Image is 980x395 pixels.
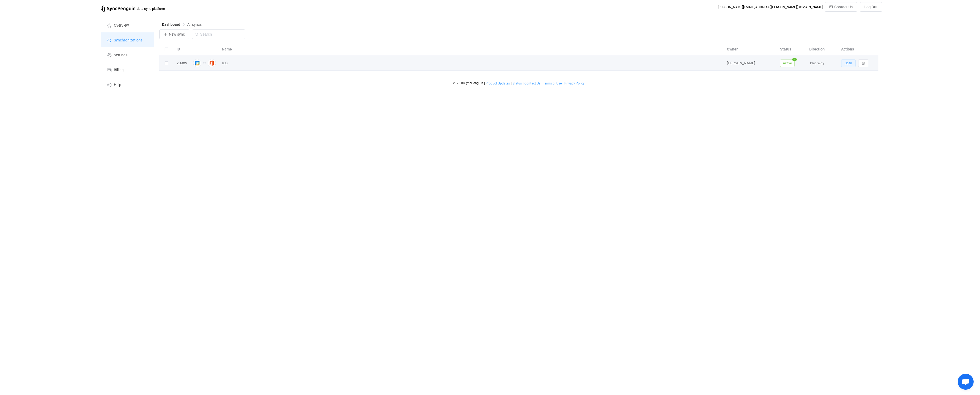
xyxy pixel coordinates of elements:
[860,2,882,12] button: Log Out
[101,5,165,12] a: |data sync platform
[564,82,585,85] span: Privacy Policy
[222,60,228,66] span: ICC
[162,22,180,27] span: Dashboard
[543,82,562,85] span: Terms of Use
[453,81,483,85] span: 2025 © SyncPenguin
[101,62,154,77] a: Billing
[486,82,510,85] span: Product Updates
[864,5,878,9] span: Log Out
[101,32,154,47] a: Synchronizations
[114,83,121,87] span: Help
[958,374,974,390] div: Open chat
[718,5,823,9] div: [PERSON_NAME][EMAIL_ADDRESS][PERSON_NAME][DOMAIN_NAME]
[564,82,585,85] a: Privacy Policy
[169,32,185,36] span: New sync
[724,46,777,52] div: Owner
[192,29,245,39] input: Search
[524,82,540,85] span: Contact Us
[792,58,797,61] span: 9
[101,47,154,62] a: Settings
[187,22,202,27] span: All syncs
[174,46,190,52] div: ID
[543,82,562,85] a: Terms of Use
[845,61,852,65] span: Open
[485,82,510,85] a: Product Updates
[512,82,522,85] span: Status
[541,81,542,85] span: |
[101,77,154,92] a: Help
[114,23,129,28] span: Overview
[174,60,190,66] div: 20989
[834,5,853,9] span: Contact Us
[114,53,127,57] span: Settings
[839,46,878,52] div: Actions
[780,60,795,67] span: Active
[101,18,154,32] a: Overview
[825,2,857,12] button: Contact Us
[807,60,839,66] div: Two-way
[135,5,137,12] span: |
[219,46,724,52] div: Name
[159,29,189,39] button: New sync
[137,7,165,11] span: data sync platform
[208,59,216,67] img: microsoft365.png
[484,81,485,85] span: |
[193,59,201,67] img: google.png
[162,23,202,26] div: Breadcrumb
[101,6,135,12] img: syncpenguin.svg
[777,46,807,52] div: Status
[114,68,124,72] span: Billing
[563,81,564,85] span: |
[114,38,143,43] span: Synchronizations
[524,82,541,85] a: Contact Us
[511,81,512,85] span: |
[512,82,522,85] a: Status
[841,60,856,67] button: Open
[841,61,856,65] a: Open
[807,46,839,52] div: Direction
[523,81,524,85] span: |
[727,61,755,65] span: [PERSON_NAME]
